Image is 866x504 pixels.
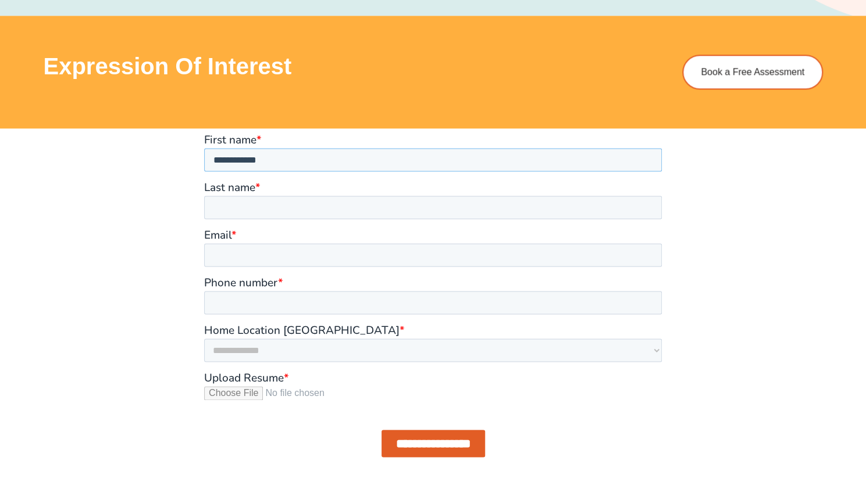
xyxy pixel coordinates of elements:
[43,55,657,78] h3: Expression of Interest
[682,55,823,89] a: Book a Free Assessment
[204,134,662,466] iframe: Form 0
[701,67,804,77] span: Book a Free Assessment
[672,373,866,504] iframe: Chat Widget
